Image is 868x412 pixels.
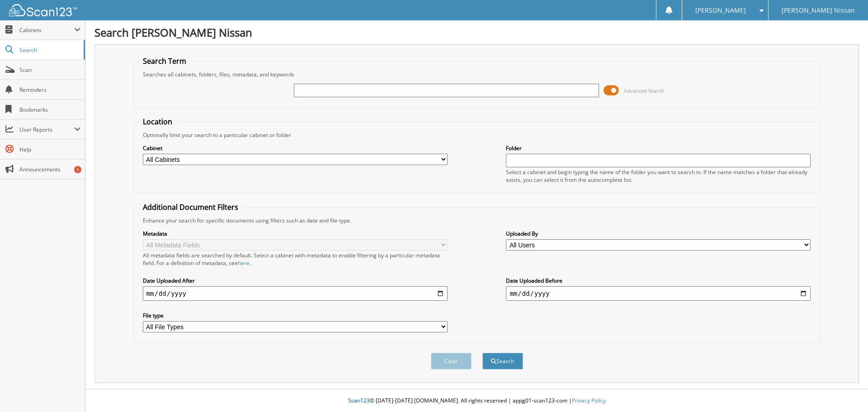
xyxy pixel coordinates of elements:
div: Select a cabinet and begin typing the name of the folder you want to search in. If the name match... [506,168,811,184]
label: Metadata [143,230,448,237]
button: Search [482,353,523,369]
h1: Search [PERSON_NAME] Nissan [94,25,859,40]
div: Searches all cabinets, folders, files, metadata, and keywords [138,71,816,78]
div: © [DATE]-[DATE] [DOMAIN_NAME]. All rights reserved | appg01-scan123-com | [85,390,868,412]
img: scan123-logo-white.svg [9,4,77,16]
legend: Search Term [138,56,191,66]
a: Privacy Policy [572,397,606,404]
label: Folder [506,144,811,152]
span: Bookmarks [19,106,80,114]
label: File type [143,312,448,319]
a: here [238,259,250,267]
span: [PERSON_NAME] Nissan [782,8,855,13]
label: Date Uploaded Before [506,277,811,284]
div: All metadata fields are searched by default. Select a cabinet with metadata to enable filtering b... [143,251,448,267]
label: Date Uploaded After [143,277,448,284]
span: [PERSON_NAME] [695,8,746,13]
span: Scan123 [348,397,370,404]
span: Search [19,46,79,54]
span: Announcements [19,166,80,173]
label: Cabinet [143,144,448,152]
input: start [143,286,448,301]
div: 1 [74,166,81,173]
legend: Location [138,117,177,127]
span: Help [19,146,80,153]
legend: Additional Document Filters [138,202,243,212]
span: Advanced Search [624,87,664,94]
input: end [506,286,811,301]
span: Cabinets [19,26,74,34]
div: Optionally limit your search to a particular cabinet or folder [138,131,816,139]
span: User Reports [19,126,74,133]
span: Scan [19,66,80,74]
button: Clear [431,353,472,369]
label: Uploaded By [506,230,811,237]
div: Enhance your search for specific documents using filters such as date and file type. [138,217,816,224]
span: Reminders [19,86,80,94]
